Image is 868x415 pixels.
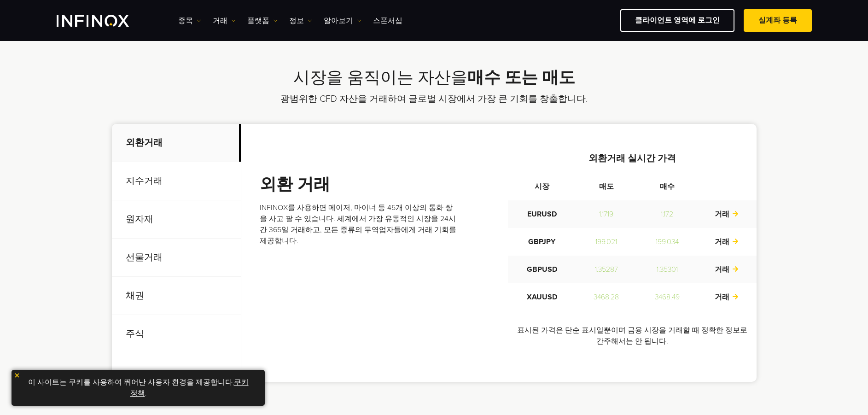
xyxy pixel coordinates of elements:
a: 거래 [715,237,739,246]
td: XAUUSD [508,283,576,311]
p: 선물거래 [112,239,241,277]
th: 시장 [508,173,576,200]
p: 광범위한 CFD 자산을 거래하여 글로벌 시장에서 가장 큰 기회를 창출합니다. [221,93,647,105]
p: 원자재 [112,200,241,239]
h2: 시장을 움직이는 자산을 [112,68,757,88]
a: 거래 [715,292,739,302]
th: 매수 [637,173,697,200]
p: 외환거래 [112,124,241,162]
th: 매도 [576,173,637,200]
td: 1.35301 [637,256,697,283]
a: 알아보기 [324,15,361,26]
p: 채권 [112,277,241,315]
a: 종목 [178,15,201,26]
a: 거래 [715,210,739,219]
a: 정보 [289,15,312,26]
strong: 매수 또는 매도 [467,68,575,88]
a: 플랫폼 [247,15,278,26]
td: GBPJPY [508,228,576,256]
p: 표시된 가격은 단순 표시일뿐이며 금융 시장을 거래할 때 정확한 정보로 간주해서는 안 됩니다. [508,325,757,347]
td: 199.034 [637,228,697,256]
strong: 외환 거래 [260,175,330,194]
td: 1.35287 [576,256,637,283]
p: INFINOX를 사용하면 메이저, 마이너 등 45개 이상의 통화 쌍을 사고 팔 수 있습니다. 세계에서 가장 유동적인 시장을 24시간 365일 거래하고, 모든 종류의 무역업자들... [260,202,459,246]
p: 주식 [112,315,241,353]
td: 1.1719 [576,200,637,228]
a: 거래 [715,265,739,274]
a: 클라이언트 영역에 로그인 [620,9,734,32]
a: 스폰서십 [373,15,402,26]
a: 실계좌 등록 [744,9,812,32]
td: 1.172 [637,200,697,228]
td: 3468.28 [576,283,637,311]
a: 거래 [213,15,236,26]
strong: 외환거래 실시간 가격 [588,153,676,164]
td: GBPUSD [508,256,576,283]
td: EURUSD [508,200,576,228]
p: 이 사이트는 쿠키를 사용하여 뛰어난 사용자 환경을 제공합니다. . [16,374,260,401]
img: yellow close icon [14,372,20,379]
td: 3468.49 [637,283,697,311]
td: 199.021 [576,228,637,256]
a: INFINOX Logo [57,15,151,27]
p: 지수거래 [112,162,241,200]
